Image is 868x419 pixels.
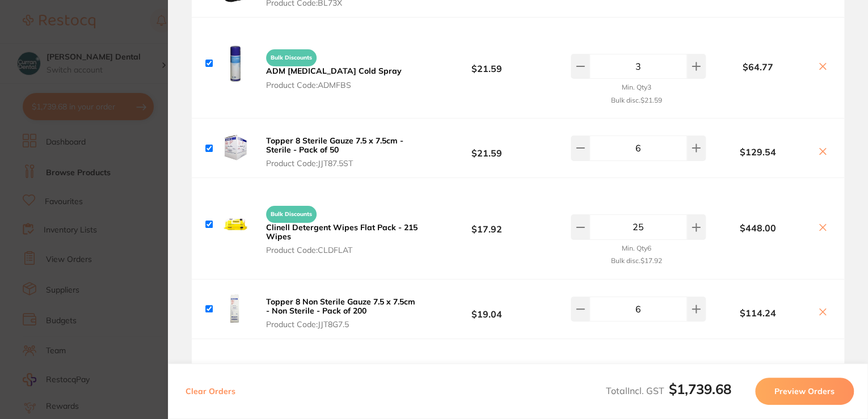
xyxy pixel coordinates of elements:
[217,291,254,327] img: YjhhZG53ag
[611,257,662,265] small: Bulk disc. $17.92
[217,206,254,242] img: c3hlM2hpZg
[217,45,254,82] img: MmVhZnkxaw
[266,159,421,168] span: Product Code: JJT87.5ST
[266,246,421,255] span: Product Code: CLDFLAT
[424,214,549,235] b: $17.92
[424,53,549,74] b: $21.59
[424,138,549,159] b: $21.59
[606,385,731,396] span: Total Incl. GST
[266,49,317,66] span: Bulk Discounts
[706,62,810,72] b: $64.77
[622,244,651,252] small: Min. Qty 6
[266,66,402,76] b: ADM [MEDICAL_DATA] Cold Spray
[706,308,810,318] b: $114.24
[182,378,239,405] button: Clear Orders
[611,96,662,104] small: Bulk disc. $21.59
[669,380,731,397] b: $1,739.68
[706,223,810,233] b: $448.00
[263,201,424,255] button: Bulk Discounts Clinell Detergent Wipes Flat Pack - 215 Wipes Product Code:CLDFLAT
[263,44,405,90] button: Bulk Discounts ADM [MEDICAL_DATA] Cold Spray Product Code:ADMFBS
[706,147,810,157] b: $129.54
[266,297,415,316] b: Topper 8 Non Sterile Gauze 7.5 x 7.5cm - Non Sterile - Pack of 200
[266,320,421,329] span: Product Code: JJT8G7.5
[263,136,424,168] button: Topper 8 Sterile Gauze 7.5 x 7.5cm - Sterile - Pack of 50 Product Code:JJT87.5ST
[622,83,651,91] small: Min. Qty 3
[266,222,418,242] b: Clinell Detergent Wipes Flat Pack - 215 Wipes
[266,136,403,155] b: Topper 8 Sterile Gauze 7.5 x 7.5cm - Sterile - Pack of 50
[263,297,424,329] button: Topper 8 Non Sterile Gauze 7.5 x 7.5cm - Non Sterile - Pack of 200 Product Code:JJT8G7.5
[217,130,254,166] img: YzIxeTJoYQ
[424,298,549,319] b: $19.04
[755,378,854,405] button: Preview Orders
[266,81,402,90] span: Product Code: ADMFBS
[266,206,317,223] span: Bulk Discounts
